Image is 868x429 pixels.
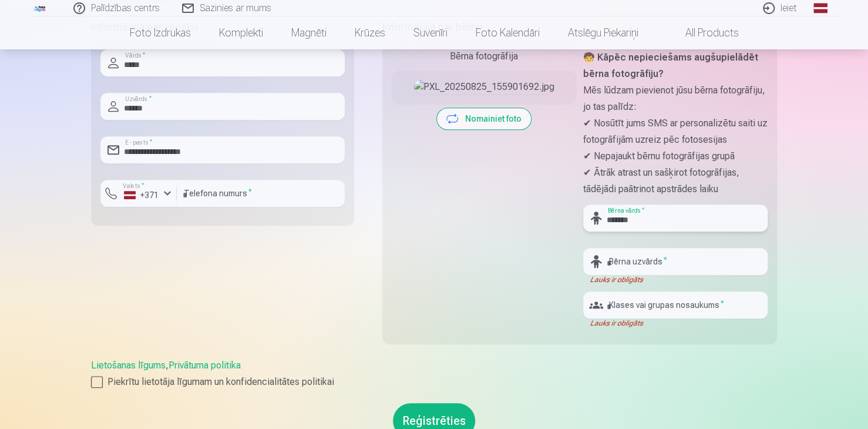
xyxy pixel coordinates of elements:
[583,319,768,328] div: Lauks ir obligāts
[205,16,277,49] a: Komplekti
[277,16,341,49] a: Magnēti
[341,16,399,49] a: Krūzes
[399,16,462,49] a: Suvenīri
[100,180,177,207] button: Valsts*+371
[554,16,652,49] a: Atslēgu piekariņi
[91,360,166,371] a: Lietošanas līgums
[169,360,241,371] a: Privātuma politika
[583,82,768,115] p: Mēs lūdzam pievienot jūsu bērna fotogrāfiju, jo tas palīdz:
[124,189,159,201] div: +371
[583,148,768,165] p: ✔ Nepajaukt bērnu fotogrāfijas grupā
[583,165,768,197] p: ✔ Ātrāk atrast un sašķirot fotogrāfijas, tādējādi paātrinot apstrādes laiku
[414,80,554,94] img: PXL_20250825_155901692.jpg
[91,375,777,389] label: Piekrītu lietotāja līgumam un konfidencialitātes politikai
[583,275,768,284] div: Lauks ir obligāts
[437,108,531,129] button: Nomainiet foto
[462,16,554,49] a: Foto kalendāri
[652,16,753,49] a: All products
[392,49,576,63] div: Bērna fotogrāfija
[119,182,148,190] label: Valsts
[116,16,205,49] a: Foto izdrukas
[91,358,777,389] div: ,
[33,5,46,12] img: /fa1
[583,115,768,148] p: ✔ Nosūtīt jums SMS ar personalizētu saiti uz fotogrāfijām uzreiz pēc fotosesijas
[583,52,758,79] strong: 🧒 Kāpēc nepieciešams augšupielādēt bērna fotogrāfiju?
